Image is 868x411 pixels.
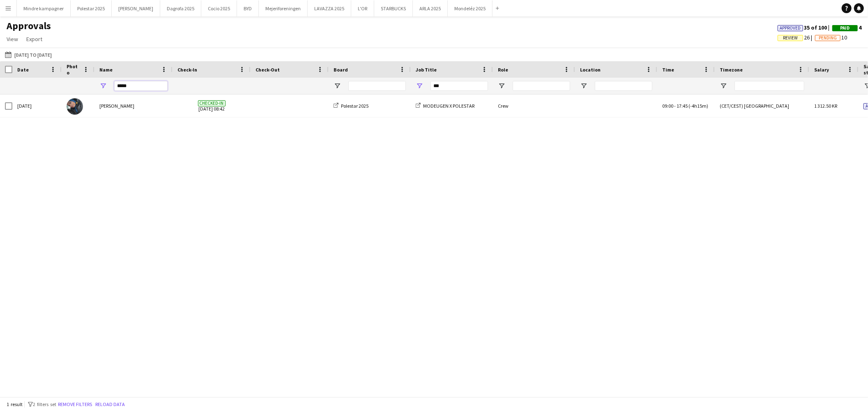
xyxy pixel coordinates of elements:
[308,0,351,16] button: LAVAZZA 2025
[720,82,727,90] button: Open Filter Menu
[374,0,413,16] button: STARBUCKS
[814,103,837,109] span: 1 312.50 KR
[778,24,832,31] span: 35 of 100
[498,82,505,90] button: Open Filter Menu
[94,95,173,117] div: [PERSON_NAME]
[56,400,94,409] button: Remove filters
[17,0,71,16] button: Mindre kampagner
[715,95,809,117] div: (CET/CEST) [GEOGRAPHIC_DATA]
[94,400,127,409] button: Reload data
[595,81,652,91] input: Location Filter Input
[734,81,804,91] input: Timezone Filter Input
[814,67,829,73] span: Salary
[26,35,42,43] span: Export
[256,67,280,73] span: Check-Out
[348,81,406,91] input: Board Filter Input
[198,100,226,106] span: Checked-in
[688,103,708,109] span: (-4h15m)
[7,35,18,43] span: View
[832,24,861,31] span: 4
[416,67,437,73] span: Job Title
[840,25,850,31] span: Paid
[677,103,688,109] span: 17:45
[114,81,168,91] input: Name Filter Input
[334,103,368,109] a: Polestar 2025
[498,67,508,73] span: Role
[259,0,308,16] button: Mejeriforeningen
[351,0,374,16] button: L'OR
[819,35,837,41] span: Pending
[720,67,743,73] span: Timezone
[112,0,160,16] button: [PERSON_NAME]
[416,103,474,109] a: MODEUGEN X POLESTAR
[201,0,237,16] button: Cocio 2025
[33,401,56,407] span: 2 filters set
[3,50,53,60] button: [DATE] to [DATE]
[493,95,575,117] div: Crew
[177,67,197,73] span: Check-In
[3,34,21,44] a: View
[177,95,246,117] span: [DATE] 08:42
[674,103,676,109] span: -
[99,82,107,90] button: Open Filter Menu
[17,67,29,73] span: Date
[448,0,493,16] button: Mondeléz 2025
[71,0,112,16] button: Polestar 2025
[12,95,62,117] div: [DATE]
[662,103,673,109] span: 09:00
[815,34,847,41] span: 10
[413,0,448,16] button: ARLA 2025
[237,0,259,16] button: BYD
[67,98,83,115] img: meliha elahi
[67,63,80,76] span: Photo
[513,81,570,91] input: Role Filter Input
[778,34,815,41] span: 26
[334,82,341,90] button: Open Filter Menu
[341,103,368,109] span: Polestar 2025
[783,35,798,41] span: Review
[160,0,201,16] button: Dagrofa 2025
[580,67,601,73] span: Location
[580,82,587,90] button: Open Filter Menu
[416,82,423,90] button: Open Filter Menu
[431,81,488,91] input: Job Title Filter Input
[662,67,674,73] span: Time
[99,67,113,73] span: Name
[334,67,348,73] span: Board
[23,34,46,44] a: Export
[780,25,801,31] span: Approved
[423,103,474,109] span: MODEUGEN X POLESTAR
